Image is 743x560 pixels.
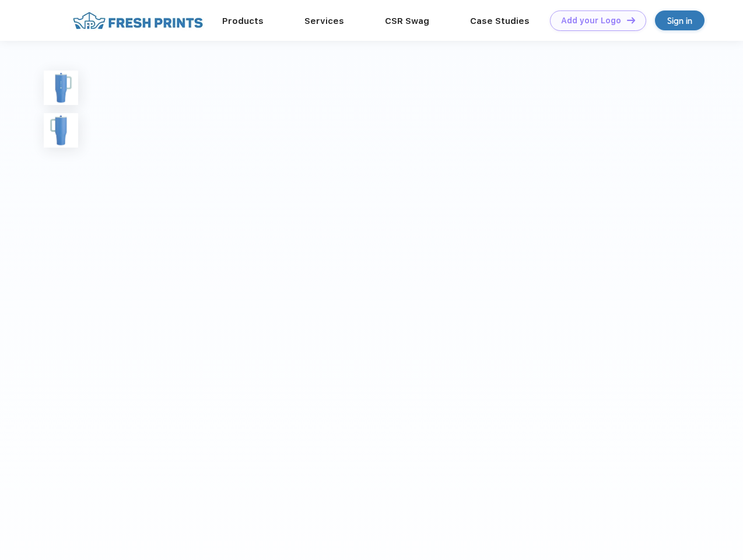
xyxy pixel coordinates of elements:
img: fo%20logo%202.webp [69,10,206,31]
img: DT [627,17,635,23]
img: func=resize&h=100 [44,113,78,148]
a: Products [222,16,264,26]
div: Add your Logo [561,16,621,26]
a: Sign in [655,10,705,30]
div: Sign in [667,14,692,27]
img: func=resize&h=100 [44,71,78,105]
